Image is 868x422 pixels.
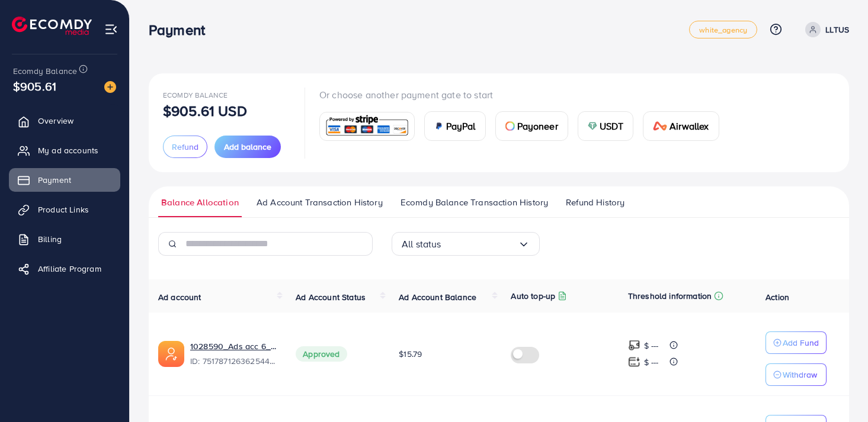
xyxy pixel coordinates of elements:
[214,136,281,158] button: Add balance
[783,368,817,382] p: Withdraw
[505,121,515,131] img: card
[163,90,228,100] span: Ecomdy Balance
[324,114,411,139] img: card
[765,291,789,303] span: Action
[511,289,555,303] p: Auto top-up
[163,136,207,158] button: Refund
[104,81,116,93] img: image
[517,119,558,133] span: Payoneer
[670,119,709,133] span: Airwallex
[172,141,198,153] span: Refund
[441,235,518,253] input: Search for option
[402,235,441,253] span: All status
[38,144,98,156] span: My ad accounts
[653,121,667,131] img: card
[38,174,71,186] span: Payment
[644,339,659,353] p: $ ---
[628,289,712,303] p: Threshold information
[689,21,757,38] a: white_agency
[319,112,415,141] a: card
[643,111,719,141] a: cardAirwallex
[38,204,89,215] span: Product Links
[319,88,729,102] p: Or choose another payment gate to start
[13,78,56,95] span: $905.61
[9,138,120,162] a: My ad accounts
[190,340,277,368] div: <span class='underline'>1028590_Ads acc 6_1750390915755</span></br>7517871263625445383
[9,227,120,251] a: Billing
[699,26,747,34] span: white_agency
[257,196,383,209] span: Ad Account Transaction History
[104,22,118,36] img: menu
[434,121,444,131] img: card
[578,111,634,141] a: cardUSDT
[9,198,120,221] a: Product Links
[495,111,568,141] a: cardPayoneer
[296,346,347,362] span: Approved
[588,121,597,131] img: card
[392,232,540,256] div: Search for option
[38,233,62,245] span: Billing
[161,196,239,209] span: Balance Allocation
[190,340,277,352] a: 1028590_Ads acc 6_1750390915755
[399,291,476,303] span: Ad Account Balance
[628,339,640,352] img: top-up amount
[600,119,624,133] span: USDT
[401,196,548,209] span: Ecomdy Balance Transaction History
[296,291,366,303] span: Ad Account Status
[9,168,120,192] a: Payment
[38,115,73,127] span: Overview
[446,119,476,133] span: PayPal
[163,104,247,118] p: $905.61 USD
[38,263,101,275] span: Affiliate Program
[765,363,827,386] button: Withdraw
[765,331,827,354] button: Add Fund
[13,65,77,77] span: Ecomdy Balance
[158,341,184,367] img: ic-ads-acc.e4c84228.svg
[644,355,659,369] p: $ ---
[12,17,92,35] img: logo
[783,336,819,350] p: Add Fund
[825,22,849,37] p: LLTUS
[9,109,120,133] a: Overview
[800,22,849,37] a: LLTUS
[190,355,277,367] span: ID: 7517871263625445383
[9,257,120,281] a: Affiliate Program
[424,111,486,141] a: cardPayPal
[399,348,422,360] span: $15.79
[566,196,624,209] span: Refund History
[224,141,271,153] span: Add balance
[158,291,201,303] span: Ad account
[149,21,214,38] h3: Payment
[628,356,640,368] img: top-up amount
[818,369,859,413] iframe: Chat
